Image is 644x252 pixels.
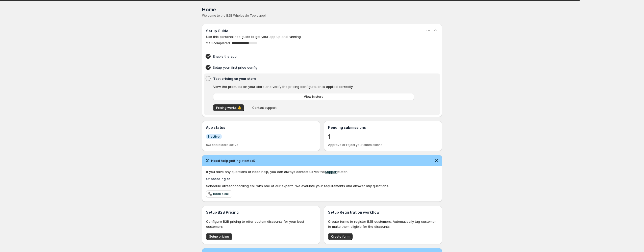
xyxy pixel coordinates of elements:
[328,210,438,215] h3: Setup Registration workflow
[206,176,438,181] h4: Onboarding call
[206,183,438,188] div: Schedule a onboarding call with one of our experts. We evaluate your requirements and answer any ...
[328,125,438,130] h3: Pending submissions
[209,235,229,239] span: Setup pricing
[328,233,353,240] button: Create form
[202,14,442,18] p: Welcome to the B2B Wholesale Tools app!
[224,184,231,188] b: free
[325,170,337,174] a: Support
[202,7,216,13] span: Home
[206,29,228,34] h3: Setup Guide
[206,41,230,45] span: 2 / 3 completed
[331,235,350,239] span: Create form
[216,106,241,110] span: Pricing works 👍
[206,219,316,229] p: Configure B2B pricing to offer custom discounts for your best customers.
[213,65,415,70] h4: Setup your first price config
[206,190,232,197] a: Book a call
[249,104,280,111] button: Contact support
[213,76,415,81] h4: Test pricing on your store
[213,54,415,59] h4: Enable the app
[328,143,438,147] p: Approve or reject your submissions
[206,134,222,139] a: InfoInactive
[206,233,232,240] button: Setup pricing
[213,84,414,89] p: View the products on your store and verify the pricing configuration is applied correctly.
[206,125,316,130] h3: App status
[206,210,316,215] h3: Setup B2B Pricing
[213,93,414,100] a: View in store
[252,106,277,110] span: Contact support
[304,95,324,99] span: View in store
[206,34,438,39] p: Use this personalized guide to get your app up and running.
[328,219,438,229] p: Create forms to register B2B customers. Automatically tag customer to make them eligible for the ...
[208,135,220,139] span: Inactive
[213,104,244,111] button: Pricing works 👍
[206,169,438,174] div: If you have any questions or need help, you can always contact us via the button.
[206,143,316,147] p: 0/3 app blocks active
[211,158,256,163] h2: Need help getting started?
[213,192,229,196] span: Book a call
[433,157,440,164] button: Dismiss notification
[328,133,331,141] a: 1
